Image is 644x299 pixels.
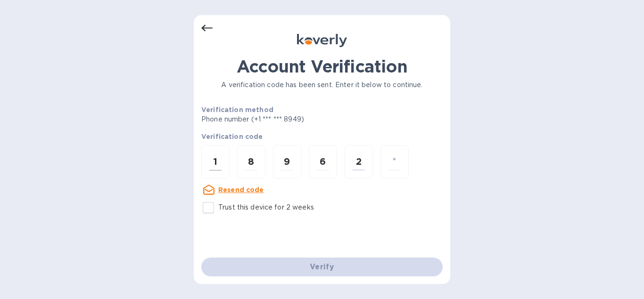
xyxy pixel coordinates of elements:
[201,80,443,90] p: A verification code has been sent. Enter it below to continue.
[218,186,264,194] u: Resend code
[201,114,376,124] p: Phone number (+1 *** *** 8949)
[218,202,314,212] p: Trust this device for 2 weeks
[201,132,443,141] p: Verification code
[201,106,273,113] b: Verification method
[201,57,443,76] h1: Account Verification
